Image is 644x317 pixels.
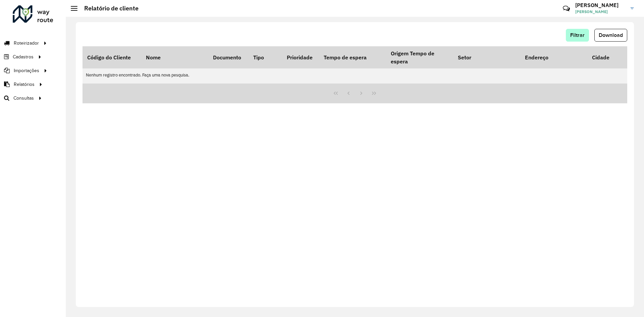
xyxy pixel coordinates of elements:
span: Relatórios [14,81,35,88]
h2: Relatório de cliente [77,5,139,12]
span: Importações [14,67,39,74]
span: Cadastros [13,53,34,60]
span: Roteirizador [14,40,39,47]
th: Nome [141,46,208,68]
th: Endereço [520,46,587,68]
th: Código do Cliente [83,46,141,68]
th: Tempo de espera [319,46,386,68]
th: Tipo [249,46,282,68]
span: Consultas [13,95,34,102]
span: [PERSON_NAME] [575,9,626,15]
span: Filtrar [570,32,585,38]
button: Filtrar [566,29,589,42]
th: Documento [208,46,249,68]
a: Contato Rápido [559,1,574,16]
th: Prioridade [282,46,319,68]
th: Setor [453,46,520,68]
button: Download [594,29,627,42]
th: Origem Tempo de espera [386,46,453,68]
span: Download [599,32,623,38]
h3: [PERSON_NAME] [575,2,626,8]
